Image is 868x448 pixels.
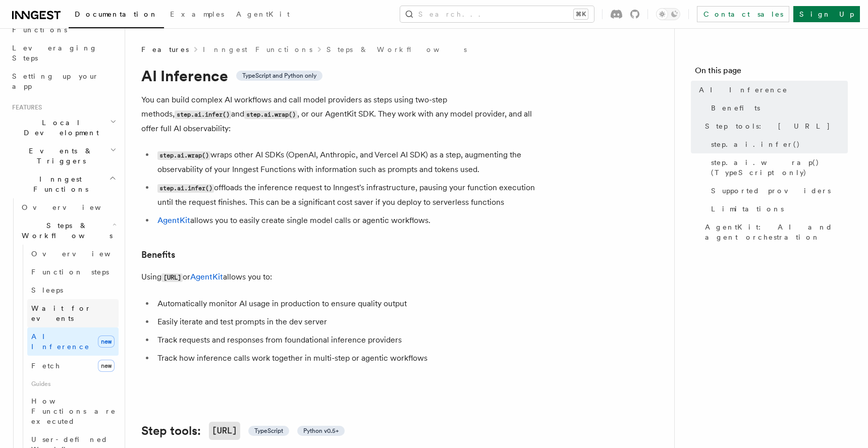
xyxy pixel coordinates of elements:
a: Leveraging Steps [8,39,119,67]
a: Step tools: [URL] [701,117,848,135]
a: AgentKit [157,215,190,225]
span: Features [141,44,189,54]
button: Inngest Functions [8,170,119,198]
span: Supported providers [711,186,831,196]
h1: AI Inference [141,67,545,85]
span: Benefits [711,103,760,113]
span: Step tools: [URL] [705,121,831,131]
span: Function steps [31,268,109,276]
li: Track how inference calls work together in multi-step or agentic workflows [154,351,545,365]
span: Limitations [711,204,784,214]
span: AgentKit [236,10,290,18]
span: Features [8,103,42,111]
span: Wait for events [31,304,91,322]
span: new [98,360,115,372]
span: Local Development [8,118,110,138]
li: Track requests and responses from foundational inference providers [154,333,545,347]
a: Sleeps [27,281,119,299]
a: Steps & Workflows [327,44,467,54]
span: AgentKit: AI and agent orchestration [705,222,848,242]
a: Overview [27,245,119,263]
span: Steps & Workflows [18,220,113,241]
span: How Functions are executed [31,397,116,425]
a: AgentKit [190,272,223,282]
a: Overview [18,198,119,216]
span: Overview [31,250,135,258]
span: new [98,335,115,348]
button: Search...⌘K [400,6,594,22]
span: Sleeps [31,286,63,294]
a: AgentKit: AI and agent orchestration [701,218,848,246]
span: step.ai.wrap() (TypeScript only) [711,157,848,178]
code: step.ai.wrap() [157,151,210,160]
code: step.ai.wrap() [244,110,297,119]
span: step.ai.infer() [711,139,800,149]
a: Limitations [707,200,848,218]
a: Sign Up [793,6,860,22]
span: Python v0.5+ [303,427,339,435]
span: Overview [22,203,126,211]
code: [URL] [161,273,183,282]
button: Steps & Workflows [18,216,119,245]
span: Documentation [75,10,158,18]
span: TypeScript and Python only [242,72,316,80]
li: Automatically monitor AI usage in production to ensure quality output [154,297,545,311]
a: Step tools:[URL] TypeScript Python v0.5+ [141,422,345,440]
p: You can build complex AI workflows and call model providers as steps using two-step methods, and ... [141,93,545,136]
a: AgentKit [230,3,296,27]
code: [URL] [209,422,240,440]
button: Events & Triggers [8,142,119,170]
button: Local Development [8,114,119,142]
a: How Functions are executed [27,392,119,430]
a: Inngest Functions [203,44,312,54]
li: offloads the inference request to Inngest's infrastructure, pausing your function execution until... [154,181,545,209]
a: Benefits [707,99,848,117]
h4: On this page [695,65,848,81]
a: Benefits [141,248,175,262]
code: step.ai.infer() [175,110,231,119]
span: TypeScript [254,427,283,435]
span: AI Inference [31,332,90,351]
span: Events & Triggers [8,146,110,166]
button: Toggle dark mode [656,8,680,20]
a: Wait for events [27,299,119,327]
a: Function steps [27,263,119,281]
span: Guides [27,376,119,392]
li: allows you to easily create single model calls or agentic workflows. [154,213,545,228]
a: Examples [164,3,230,27]
span: Examples [170,10,224,18]
a: step.ai.wrap() (TypeScript only) [707,153,848,182]
a: AI Inferencenew [27,327,119,356]
a: step.ai.infer() [707,135,848,153]
li: Easily iterate and test prompts in the dev server [154,315,545,329]
span: Inngest Functions [8,174,109,194]
a: Setting up your app [8,67,119,95]
span: Fetch [31,362,61,370]
li: wraps other AI SDKs (OpenAI, Anthropic, and Vercel AI SDK) as a step, augmenting the observabilit... [154,148,545,177]
span: Setting up your app [12,72,99,90]
a: Fetchnew [27,356,119,376]
a: Contact sales [697,6,789,22]
span: AI Inference [699,85,788,95]
kbd: ⌘K [574,9,588,19]
code: step.ai.infer() [157,184,214,193]
p: Using or allows you to: [141,270,545,285]
a: AI Inference [695,81,848,99]
a: Supported providers [707,182,848,200]
a: Documentation [69,3,164,28]
span: Leveraging Steps [12,44,97,62]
